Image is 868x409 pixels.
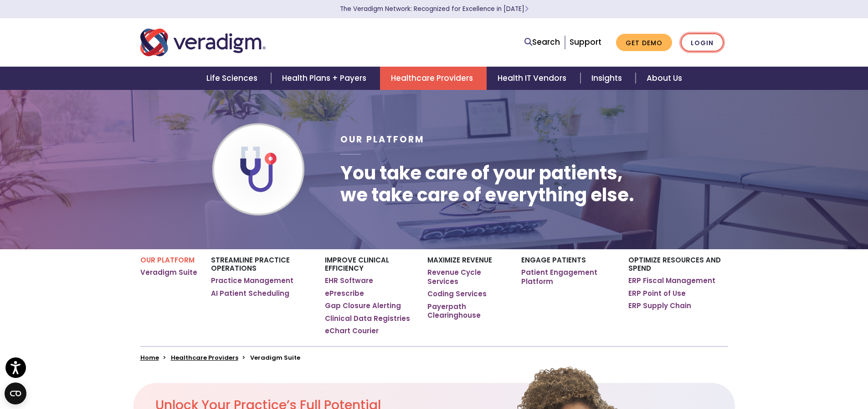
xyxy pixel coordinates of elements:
[628,301,691,310] a: ERP Supply Chain
[171,353,238,362] a: Healthcare Providers
[271,67,380,90] a: Health Plans + Payers
[681,33,724,52] a: Login
[325,314,410,323] a: Clinical Data Registries
[427,268,507,286] a: Revenue Cycle Services
[325,289,364,298] a: ePrescribe
[628,276,715,285] a: ERP Fiscal Management
[580,67,636,90] a: Insights
[195,67,271,90] a: Life Sciences
[340,133,425,146] span: Our Platform
[140,353,159,362] a: Home
[636,67,693,90] a: About Us
[487,67,580,90] a: Health IT Vendors
[140,268,197,277] a: Veradigm Suite
[427,302,507,320] a: Payerpath Clearinghouse
[325,301,401,310] a: Gap Closure Alerting
[524,5,529,13] span: Learn More
[524,36,560,48] a: Search
[140,27,266,58] img: Veradigm logo
[211,289,289,298] a: AI Patient Scheduling
[616,34,672,52] a: Get Demo
[380,67,487,90] a: Healthcare Providers
[521,268,615,286] a: Patient Engagement Platform
[570,37,601,47] a: Support
[5,383,26,404] button: Open CMP widget
[427,289,487,299] a: Coding Services
[340,162,634,206] h1: You take care of your patients, we take care of everything else.
[325,276,373,285] a: EHR Software
[211,276,293,285] a: Practice Management
[325,326,379,336] a: eChart Courier
[628,289,686,298] a: ERP Point of Use
[693,343,857,398] iframe: Drift Chat Widget
[340,5,529,13] a: The Veradigm Network: Recognized for Excellence in [DATE]Learn More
